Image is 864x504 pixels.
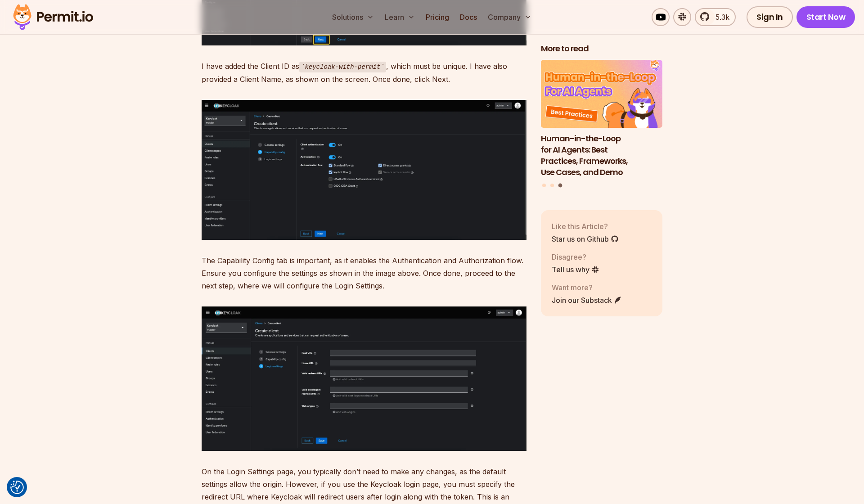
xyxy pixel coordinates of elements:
[541,133,662,178] h3: Human-in-the-Loop for AI Agents: Best Practices, Frameworks, Use Cases, and Demo
[558,184,562,188] button: Go to slide 3
[541,60,662,189] div: Posts
[542,184,546,187] button: Go to slide 1
[541,43,662,54] h2: More to read
[202,60,526,85] p: I have added the Client ID as , which must be unique. I have also provided a Client Name, as show...
[202,254,526,292] p: The Capability Config tab is important, as it enables the Authentication and Authorization flow. ...
[299,62,386,72] code: keycloak-with-permit
[552,234,619,244] a: Star us on Github
[422,8,453,26] a: Pricing
[552,282,622,293] p: Want more?
[456,8,481,26] a: Docs
[550,184,554,187] button: Go to slide 2
[541,60,662,128] img: Human-in-the-Loop for AI Agents: Best Practices, Frameworks, Use Cases, and Demo
[10,481,24,494] img: Revisit consent button
[695,8,736,26] a: 5.3k
[541,60,662,178] li: 3 of 3
[202,100,526,240] img: image.png
[796,6,855,28] a: Start Now
[484,8,535,26] button: Company
[541,60,662,178] a: Human-in-the-Loop for AI Agents: Best Practices, Frameworks, Use Cases, and DemoHuman-in-the-Loop...
[10,481,24,494] button: Consent Preferences
[381,8,418,26] button: Learn
[552,252,599,262] p: Disagree?
[710,12,729,22] span: 5.3k
[328,8,378,26] button: Solutions
[9,2,97,32] img: Permit logo
[747,6,793,28] a: Sign In
[552,295,622,306] a: Join our Substack
[202,306,526,451] img: image.png
[552,221,619,232] p: Like this Article?
[552,264,599,275] a: Tell us why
